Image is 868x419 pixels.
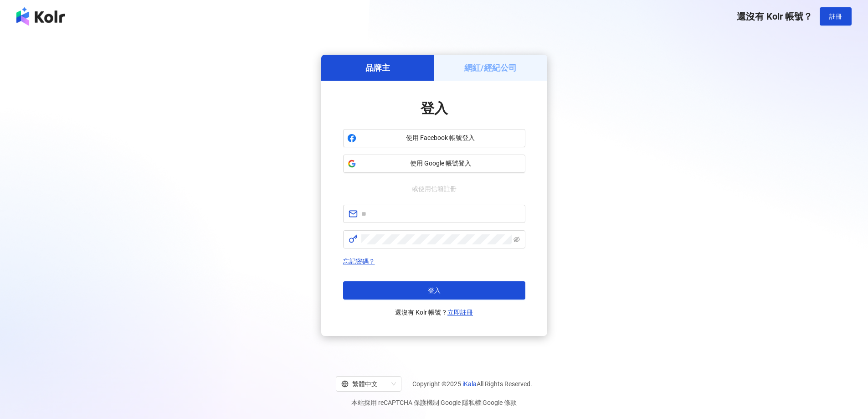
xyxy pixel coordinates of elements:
[395,307,473,318] span: 還沒有 Kolr 帳號？
[820,7,852,26] button: 註冊
[421,100,448,116] span: 登入
[737,11,812,22] span: 還沒有 Kolr 帳號？
[360,134,521,143] span: 使用 Facebook 帳號登入
[406,184,463,194] span: 或使用信箱註冊
[481,399,483,406] span: |
[441,399,481,406] a: Google 隱私權
[343,129,525,147] button: 使用 Facebook 帳號登入
[365,62,390,73] h5: 品牌主
[351,397,517,408] span: 本站採用 reCAPTCHA 保護機制
[360,159,521,168] span: 使用 Google 帳號登入
[514,236,520,243] span: eye-invisible
[464,62,517,73] h5: 網紅/經紀公司
[447,309,473,316] a: 立即註冊
[341,377,388,391] div: 繁體中文
[343,155,525,173] button: 使用 Google 帳號登入
[343,281,525,300] button: 登入
[483,399,517,406] a: Google 條款
[412,378,532,389] span: Copyright © 2025 All Rights Reserved.
[428,287,441,294] span: 登入
[462,380,477,388] a: iKala
[343,258,375,265] a: 忘記密碼？
[16,7,65,26] img: logo
[439,399,441,406] span: |
[829,13,842,20] span: 註冊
